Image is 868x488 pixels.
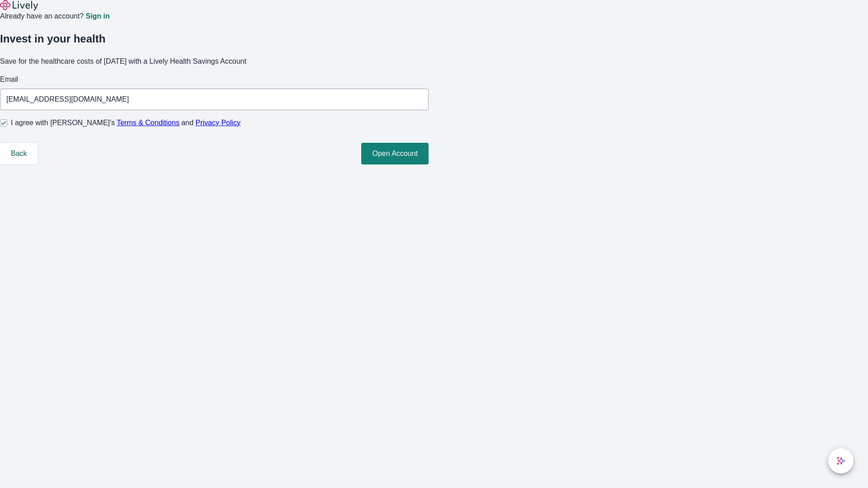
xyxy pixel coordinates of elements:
a: Terms & Conditions [117,119,179,127]
button: Open Account [361,143,429,164]
a: Sign in [85,13,109,20]
span: I agree with [PERSON_NAME]’s and [11,117,241,128]
a: Privacy Policy [196,119,241,127]
svg: Lively AI Assistant [836,456,845,465]
button: chat [828,448,854,474]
